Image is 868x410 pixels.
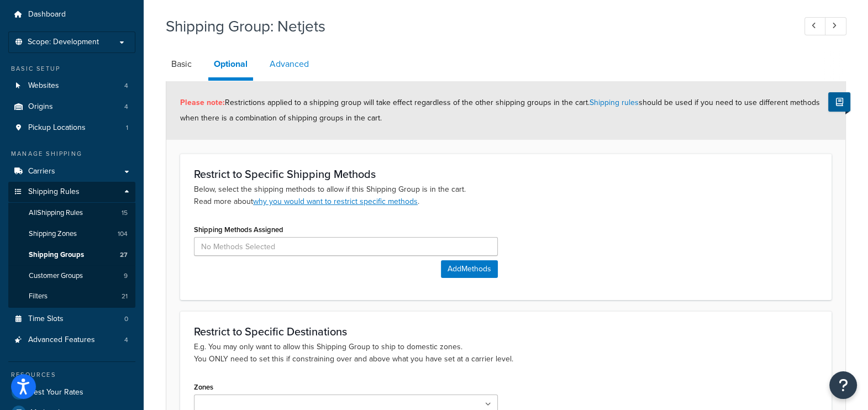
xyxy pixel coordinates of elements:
[8,286,135,307] li: Filters
[8,118,135,138] a: Pickup Locations1
[194,325,818,338] h3: Restrict to Specific Destinations
[804,17,826,35] a: Previous Record
[124,81,128,91] span: 4
[124,335,128,345] span: 4
[8,330,135,350] a: Advanced Features4
[8,182,135,202] a: Shipping Rules
[118,229,128,239] span: 104
[194,383,213,391] label: Zones
[8,309,135,329] a: Time Slots0
[180,97,225,108] strong: Please note:
[8,76,135,96] a: Websites4
[28,123,86,133] span: Pickup Locations
[8,76,135,96] li: Websites
[122,208,128,218] span: 15
[120,250,128,260] span: 27
[8,97,135,117] a: Origins4
[28,81,59,91] span: Websites
[8,118,135,138] li: Pickup Locations
[126,123,128,133] span: 1
[166,51,197,77] a: Basic
[122,292,128,301] span: 21
[8,370,135,380] div: Resources
[29,250,84,260] span: Shipping Groups
[825,17,846,35] a: Next Record
[28,335,95,345] span: Advanced Features
[8,182,135,308] li: Shipping Rules
[28,38,99,47] span: Scope: Development
[253,196,418,207] a: why you would want to restrict specific methods
[29,229,77,239] span: Shipping Zones
[8,149,135,159] div: Manage Shipping
[8,203,135,223] a: AllShipping Rules15
[194,168,818,180] h3: Restrict to Specific Shipping Methods
[29,271,83,281] span: Customer Groups
[180,97,820,124] span: Restrictions applied to a shipping group will take effect regardless of the other shipping groups...
[30,388,83,397] span: Test Your Rates
[8,4,135,25] a: Dashboard
[29,292,48,301] span: Filters
[8,224,135,244] a: Shipping Zones104
[28,102,53,112] span: Origins
[8,266,135,286] a: Customer Groups9
[8,245,135,265] a: Shipping Groups27
[166,15,784,37] h1: Shipping Group: Netjets
[8,330,135,350] li: Advanced Features
[28,314,64,324] span: Time Slots
[8,97,135,117] li: Origins
[8,382,135,402] a: Test Your Rates
[264,51,314,77] a: Advanced
[441,260,498,278] button: AddMethods
[8,309,135,329] li: Time Slots
[8,224,135,244] li: Shipping Zones
[194,225,283,234] label: Shipping Methods Assigned
[208,51,253,81] a: Optional
[194,237,498,256] input: No Methods Selected
[828,92,850,112] button: Show Help Docs
[124,314,128,324] span: 0
[28,187,80,197] span: Shipping Rules
[124,271,128,281] span: 9
[194,183,818,208] p: Below, select the shipping methods to allow if this Shipping Group is in the cart. Read more about .
[8,286,135,307] a: Filters21
[590,97,639,108] a: Shipping rules
[28,10,66,19] span: Dashboard
[194,341,818,365] p: E.g. You may only want to allow this Shipping Group to ship to domestic zones. You ONLY need to s...
[28,167,55,176] span: Carriers
[8,161,135,182] a: Carriers
[124,102,128,112] span: 4
[8,266,135,286] li: Customer Groups
[8,64,135,73] div: Basic Setup
[829,371,857,399] button: Open Resource Center
[29,208,83,218] span: All Shipping Rules
[8,245,135,265] li: Shipping Groups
